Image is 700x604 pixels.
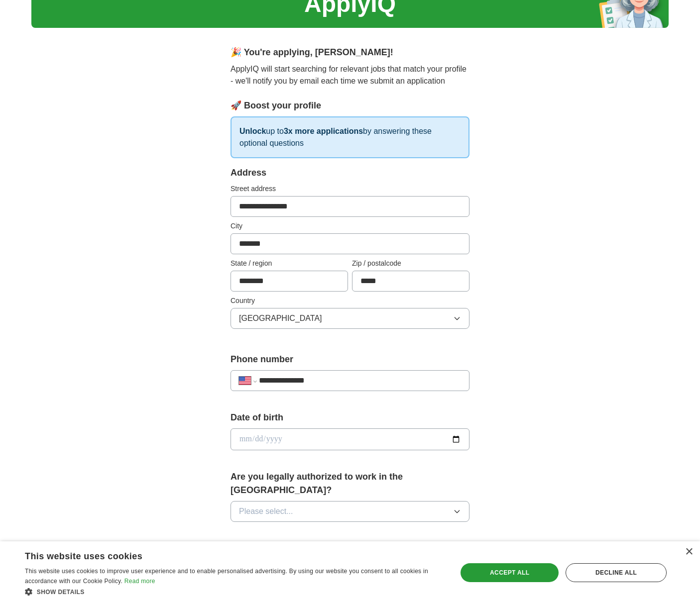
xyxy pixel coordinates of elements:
div: 🎉 You're applying , [PERSON_NAME] ! [231,46,469,59]
div: Close [685,548,693,556]
p: up to by answering these optional questions [231,116,469,158]
div: Show details [25,587,444,597]
span: Please select... [239,505,293,517]
div: Address [231,166,469,180]
div: Decline all [566,563,667,582]
label: Are you legally authorized to work in the [GEOGRAPHIC_DATA]? [231,470,469,497]
strong: 3x more applications [284,127,363,135]
p: ApplyIQ will start searching for relevant jobs that match your profile - we'll notify you by emai... [231,63,469,87]
div: 🚀 Boost your profile [231,99,469,112]
label: Date of birth [231,411,469,424]
button: [GEOGRAPHIC_DATA] [231,308,469,329]
span: Show details [37,589,85,596]
a: Read more, opens a new window [124,578,155,585]
div: Accept all [461,563,559,582]
span: This website uses cookies to improve user experience and to enable personalised advertising. By u... [25,568,428,585]
label: Country [231,296,469,306]
label: Phone number [231,353,469,366]
strong: Unlock [239,127,266,135]
label: State / region [231,258,348,269]
div: This website uses cookies [25,547,419,562]
button: Please select... [231,501,469,522]
label: Zip / postalcode [352,258,469,269]
span: [GEOGRAPHIC_DATA] [239,312,322,324]
label: Street address [231,184,469,194]
label: City [231,221,469,231]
